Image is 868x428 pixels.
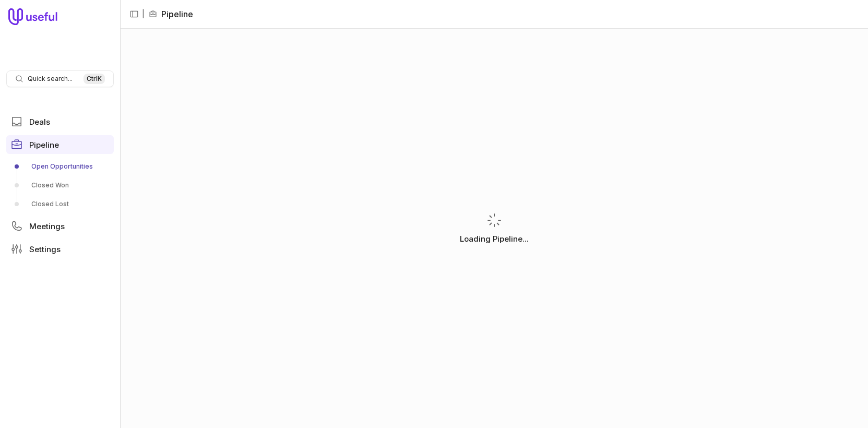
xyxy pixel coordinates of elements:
a: Closed Lost [6,196,114,212]
div: Pipeline submenu [6,158,114,212]
p: Loading Pipeline... [460,233,529,245]
span: Pipeline [29,141,59,149]
li: Pipeline [149,8,193,20]
button: Collapse sidebar [126,6,142,22]
span: Quick search... [28,75,73,83]
a: Settings [6,240,114,258]
a: Pipeline [6,135,114,154]
span: Deals [29,118,50,126]
span: Settings [29,245,61,253]
a: Deals [6,112,114,131]
kbd: Ctrl K [84,74,105,84]
span: Meetings [29,222,65,230]
a: Open Opportunities [6,158,114,175]
a: Closed Won [6,177,114,194]
a: Meetings [6,217,114,235]
span: | [142,8,145,20]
